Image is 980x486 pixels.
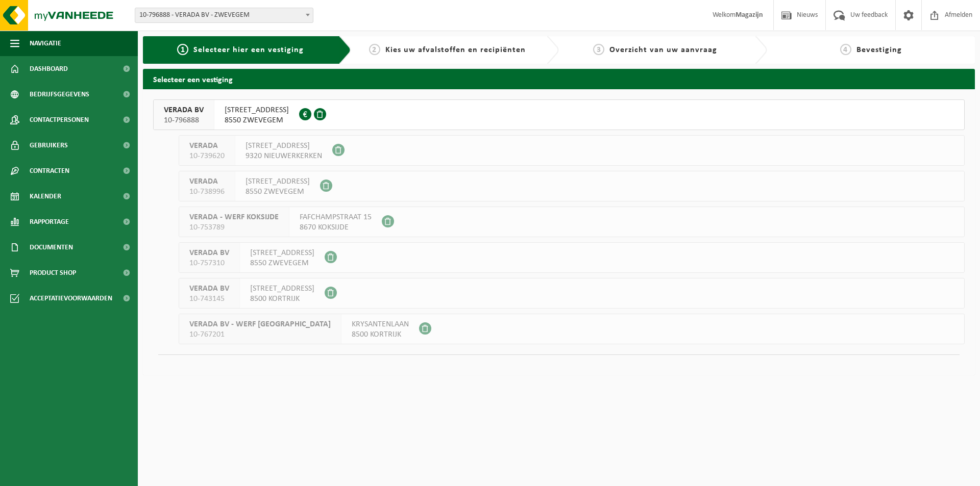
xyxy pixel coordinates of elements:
span: Rapportage [30,209,69,235]
span: 8500 KORTRIJK [352,329,409,340]
span: 10-753789 [189,222,279,233]
span: 9320 NIEUWERKERKEN [246,151,322,161]
span: VERADA BV [189,284,229,294]
span: Bevestiging [856,46,902,54]
strong: Magazijn [736,11,763,19]
span: 10-739620 [189,151,225,161]
span: VERADA [189,176,225,187]
span: Contactpersonen [30,107,89,133]
span: Navigatie [30,31,61,56]
span: [STREET_ADDRESS] [250,284,314,294]
span: VERADA BV [189,248,229,258]
span: 10-796888 - VERADA BV - ZWEVEGEM [135,8,313,23]
span: Dashboard [30,56,68,82]
span: [STREET_ADDRESS] [246,176,310,187]
span: KRYSANTENLAAN [352,319,409,329]
span: Selecteer hier een vestiging [193,46,304,54]
span: [STREET_ADDRESS] [225,105,289,115]
span: FAFCHAMPSTRAAT 15 [300,212,372,222]
span: Product Shop [30,260,76,286]
span: Contracten [30,158,69,184]
span: VERADA - WERF KOKSIJDE [189,212,279,222]
span: 10-738996 [189,187,225,197]
span: 10-743145 [189,294,229,304]
span: Overzicht van uw aanvraag [609,46,717,54]
span: Gebruikers [30,133,68,158]
span: Acceptatievoorwaarden [30,286,112,311]
span: Kies uw afvalstoffen en recipiënten [385,46,526,54]
span: VERADA [189,141,225,151]
span: 1 [177,44,188,55]
span: 3 [593,44,604,55]
h2: Selecteer een vestiging [143,69,975,89]
span: 10-796888 - VERADA BV - ZWEVEGEM [135,8,313,22]
span: 8550 ZWEVEGEM [246,187,310,197]
span: 10-796888 [164,115,204,125]
span: 2 [369,44,380,55]
span: 8550 ZWEVEGEM [250,258,314,268]
span: 8670 KOKSIJDE [300,222,372,233]
span: Bedrijfsgegevens [30,82,89,107]
span: 4 [840,44,851,55]
span: [STREET_ADDRESS] [246,141,322,151]
span: [STREET_ADDRESS] [250,248,314,258]
button: VERADA BV 10-796888 [STREET_ADDRESS]8550 ZWEVEGEM [153,99,965,130]
span: Kalender [30,184,61,209]
span: 8550 ZWEVEGEM [225,115,289,125]
span: VERADA BV - WERF [GEOGRAPHIC_DATA] [189,319,331,329]
span: 8500 KORTRIJK [250,294,314,304]
span: 10-757310 [189,258,229,268]
span: Documenten [30,235,73,260]
span: VERADA BV [164,105,204,115]
span: 10-767201 [189,329,331,340]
